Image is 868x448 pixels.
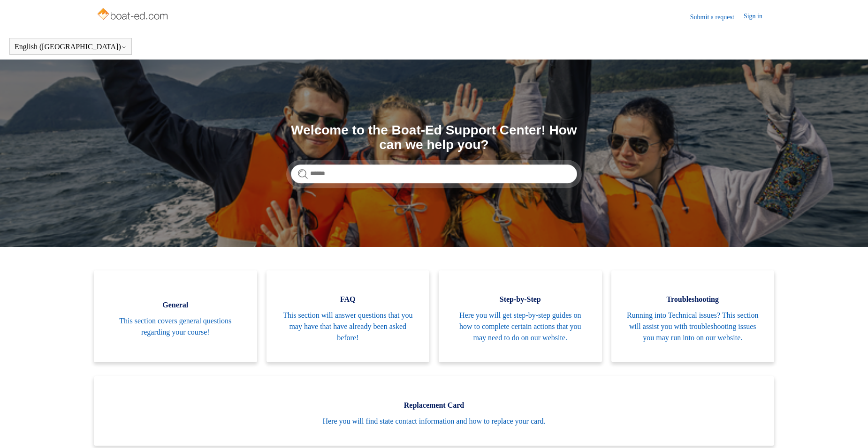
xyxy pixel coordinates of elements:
[611,270,775,362] a: Troubleshooting Running into Technical issues? This section will assist you with troubleshooting ...
[439,270,602,362] a: Step-by-Step Here you will get step-by-step guides on how to complete certain actions that you ma...
[108,416,760,427] span: Here you will find state contact information and how to replace your card.
[96,6,171,24] img: Boat-Ed Help Center home page
[291,164,577,183] input: Search
[94,376,774,446] a: Replacement Card Here you will find state contact information and how to replace your card.
[281,294,416,305] span: FAQ
[744,11,772,22] a: Sign in
[453,310,588,343] span: Here you will get step-by-step guides on how to complete certain actions that you may need to do ...
[15,43,127,51] button: English ([GEOGRAPHIC_DATA])
[281,310,416,343] span: This section will answer questions that you may have that have already been asked before!
[291,123,577,152] h1: Welcome to the Boat-Ed Support Center! How can we help you?
[108,299,243,311] span: General
[266,270,430,362] a: FAQ This section will answer questions that you may have that have already been asked before!
[108,400,760,411] span: Replacement Card
[690,12,744,22] a: Submit a request
[625,310,761,343] span: Running into Technical issues? This section will assist you with troubleshooting issues you may r...
[453,294,588,305] span: Step-by-Step
[625,294,761,305] span: Troubleshooting
[94,270,257,362] a: General This section covers general questions regarding your course!
[108,315,243,338] span: This section covers general questions regarding your course!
